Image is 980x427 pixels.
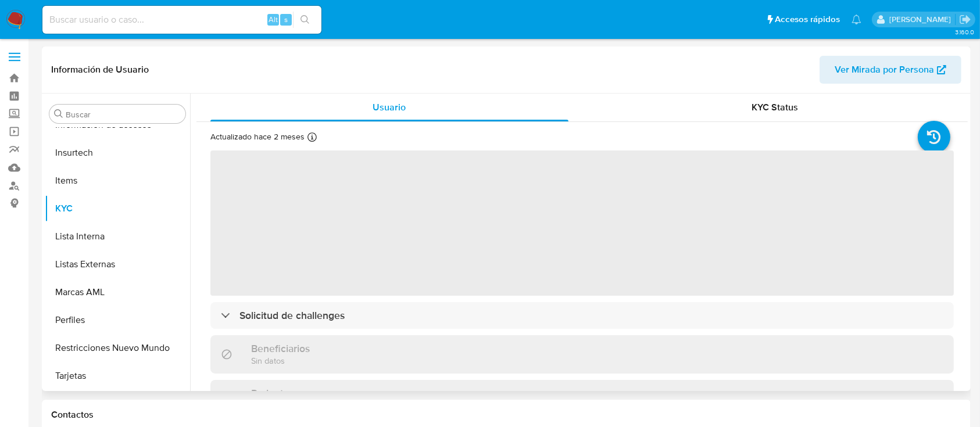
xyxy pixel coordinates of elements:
[293,12,317,28] button: search-icon
[251,342,310,355] h3: Beneficiarios
[269,14,278,25] span: Alt
[45,195,190,223] button: KYC
[66,109,181,120] input: Buscar
[51,409,961,421] h1: Contactos
[210,150,954,296] span: ‌
[45,334,190,362] button: Restricciones Nuevo Mundo
[251,387,294,400] h3: Parientes
[775,13,840,26] span: Accesos rápidos
[835,56,934,84] span: Ver Mirada por Persona
[284,14,288,25] span: s
[852,15,861,24] a: Notificaciones
[45,223,190,250] button: Lista Interna
[210,380,954,418] div: Parientes
[959,13,971,26] a: Salir
[239,309,345,322] h3: Solicitud de challenges
[210,302,954,329] div: Solicitud de challenges
[45,139,190,167] button: Insurtech
[45,278,190,306] button: Marcas AML
[251,355,310,366] p: Sin datos
[54,109,63,119] button: Buscar
[210,131,305,142] p: Actualizado hace 2 meses
[45,362,190,390] button: Tarjetas
[889,14,955,25] p: aline.magdaleno@mercadolibre.com
[45,250,190,278] button: Listas Externas
[210,335,954,373] div: BeneficiariosSin datos
[42,12,321,27] input: Buscar usuario o caso...
[373,101,406,114] span: Usuario
[45,167,190,195] button: Items
[45,306,190,334] button: Perfiles
[51,64,149,76] h1: Información de Usuario
[752,101,798,114] span: KYC Status
[820,56,961,84] button: Ver Mirada por Persona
